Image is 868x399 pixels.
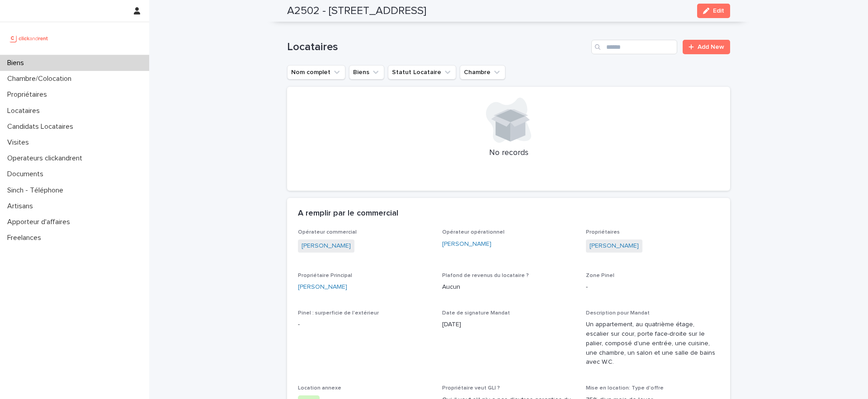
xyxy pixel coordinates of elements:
[4,202,40,211] p: Artisans
[442,385,500,391] span: Propriétaire veut GLI ?
[4,186,71,195] p: Sinch - Téléphone
[586,230,620,235] span: Propriétaires
[4,75,79,83] p: Chambre/Colocation
[442,282,576,292] p: Aucun
[586,310,650,316] span: Description pour Mandat
[4,154,90,163] p: Operateurs clickandrent
[4,90,54,99] p: Propriétaires
[298,282,347,292] a: [PERSON_NAME]
[586,273,614,278] span: Zone Pinel
[586,385,664,391] span: Mise en location: Type d'offre
[442,310,510,316] span: Date de signature Mandat
[591,40,677,54] input: Search
[4,138,36,147] p: Visites
[713,8,724,14] span: Edit
[683,40,730,54] a: Add New
[4,122,80,131] p: Candidats Locataires
[4,218,77,226] p: Apporteur d'affaires
[4,234,48,242] p: Freelances
[4,59,31,67] p: Biens
[586,282,719,292] p: -
[697,4,730,18] button: Edit
[460,65,505,80] button: Chambre
[698,44,724,50] span: Add New
[298,385,341,391] span: Location annexe
[287,65,345,80] button: Nom complet
[442,320,576,329] p: [DATE]
[287,41,588,54] h1: Locataires
[442,273,529,278] span: Plafond de revenus du locataire ?
[586,320,719,367] p: Un appartement, au quatrième étage, escalier sur cour, porte face-droite sur le palier, composé d...
[349,65,384,80] button: Biens
[4,107,47,115] p: Locataires
[298,230,357,235] span: Opérateur commercial
[298,310,379,316] span: Pinel : surperficie de l'extérieur
[4,170,51,178] p: Documents
[590,241,639,251] a: [PERSON_NAME]
[298,320,431,329] p: -
[298,273,352,278] span: Propriétaire Principal
[388,65,456,80] button: Statut Locataire
[442,239,491,249] a: [PERSON_NAME]
[298,148,719,158] p: No records
[302,241,351,251] a: [PERSON_NAME]
[298,209,398,219] h2: A remplir par le commercial
[7,29,51,47] img: UCB0brd3T0yccxBKYDjQ
[287,5,426,18] h2: A2502 - [STREET_ADDRESS]
[442,230,505,235] span: Opérateur opérationnel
